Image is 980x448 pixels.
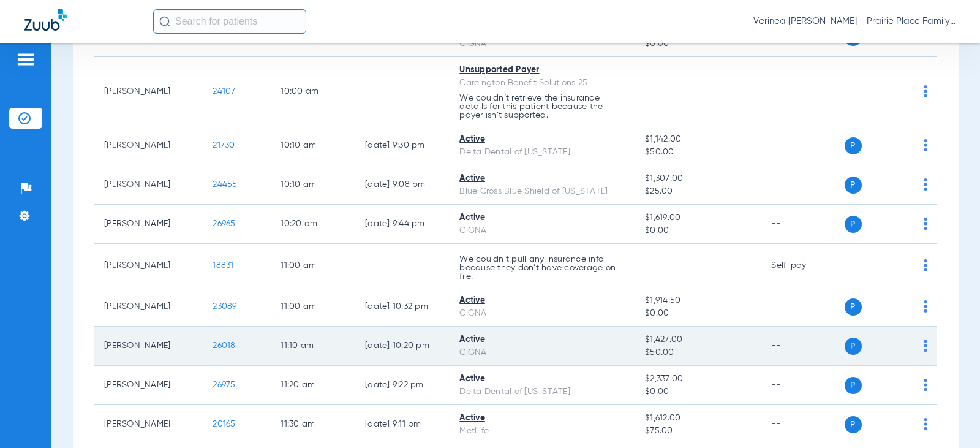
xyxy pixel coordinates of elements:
span: P [845,416,862,433]
td: [DATE] 9:11 PM [355,405,450,444]
td: 10:10 AM [271,126,355,165]
div: Delta Dental of [US_STATE] [459,385,625,398]
img: group-dot-blue.svg [924,259,927,271]
img: group-dot-blue.svg [924,139,927,151]
span: -- [645,87,654,96]
div: Delta Dental of [US_STATE] [459,146,625,159]
div: CIGNA [459,224,625,237]
td: -- [761,57,844,126]
span: $0.00 [645,37,752,50]
td: [PERSON_NAME] [94,405,203,444]
span: 18831 [213,261,233,270]
span: P [845,338,862,355]
td: 10:20 AM [271,205,355,244]
div: CIGNA [459,37,625,50]
span: P [845,298,862,316]
td: -- [761,327,844,366]
div: MetLife [459,425,625,438]
div: Active [459,412,625,425]
td: [DATE] 9:44 PM [355,205,450,244]
div: Active [459,294,625,307]
img: group-dot-blue.svg [924,379,927,391]
img: group-dot-blue.svg [924,218,927,230]
td: -- [761,126,844,165]
td: Self-pay [761,244,844,287]
td: -- [761,205,844,244]
td: [PERSON_NAME] [94,205,203,244]
td: -- [355,244,450,287]
td: -- [761,165,844,205]
div: Active [459,373,625,385]
img: group-dot-blue.svg [924,418,927,430]
td: -- [761,405,844,444]
span: P [845,177,862,194]
span: P [845,216,862,233]
span: $0.00 [645,307,752,320]
td: 11:10 AM [271,327,355,366]
span: 20165 [213,420,235,428]
td: [DATE] 9:08 PM [355,165,450,205]
td: 10:00 AM [271,57,355,126]
td: [PERSON_NAME] [94,165,203,205]
span: $25.00 [645,185,752,198]
span: $1,914.50 [645,294,752,307]
span: 26975 [213,381,235,389]
span: -- [645,261,654,270]
span: $0.00 [645,224,752,237]
td: [DATE] 10:32 PM [355,287,450,327]
img: group-dot-blue.svg [924,340,927,352]
span: $1,427.00 [645,333,752,346]
img: group-dot-blue.svg [924,85,927,97]
span: 26018 [213,341,235,350]
span: Verinea [PERSON_NAME] - Prairie Place Family Dental [753,15,956,28]
span: P [845,377,862,394]
span: $1,307.00 [645,172,752,185]
span: $75.00 [645,425,752,438]
span: $50.00 [645,146,752,159]
span: $1,619.00 [645,211,752,224]
span: 21730 [213,141,235,150]
input: Search for patients [153,9,306,34]
td: [DATE] 9:22 PM [355,366,450,405]
div: Active [459,211,625,224]
span: 26965 [213,219,235,228]
span: $1,142.00 [645,133,752,146]
div: Careington Benefit Solutions 25 [459,77,625,89]
td: [PERSON_NAME] [94,327,203,366]
td: -- [355,57,450,126]
td: [PERSON_NAME] [94,287,203,327]
td: -- [761,366,844,405]
span: P [845,137,862,154]
div: Active [459,333,625,346]
td: [PERSON_NAME] [94,244,203,287]
img: group-dot-blue.svg [924,178,927,191]
td: 11:00 AM [271,244,355,287]
span: 23089 [213,302,236,311]
td: [PERSON_NAME] [94,126,203,165]
span: 24455 [213,180,237,189]
img: group-dot-blue.svg [924,300,927,313]
div: CIGNA [459,346,625,359]
td: 11:30 AM [271,405,355,444]
td: [PERSON_NAME] [94,366,203,405]
td: 10:10 AM [271,165,355,205]
td: -- [761,287,844,327]
td: [DATE] 10:20 PM [355,327,450,366]
span: 24107 [213,87,235,96]
div: Active [459,133,625,146]
span: $2,337.00 [645,373,752,385]
td: 11:00 AM [271,287,355,327]
span: $50.00 [645,346,752,359]
p: We couldn’t pull any insurance info because they don’t have coverage on file. [459,255,625,281]
img: Search Icon [159,16,170,27]
td: 11:20 AM [271,366,355,405]
span: $1,612.00 [645,412,752,425]
img: hamburger-icon [16,52,36,67]
div: Blue Cross Blue Shield of [US_STATE] [459,185,625,198]
td: [PERSON_NAME] [94,57,203,126]
span: $0.00 [645,385,752,398]
td: [DATE] 9:30 PM [355,126,450,165]
div: Active [459,172,625,185]
div: CIGNA [459,307,625,320]
p: We couldn’t retrieve the insurance details for this patient because the payer isn’t supported. [459,94,625,120]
